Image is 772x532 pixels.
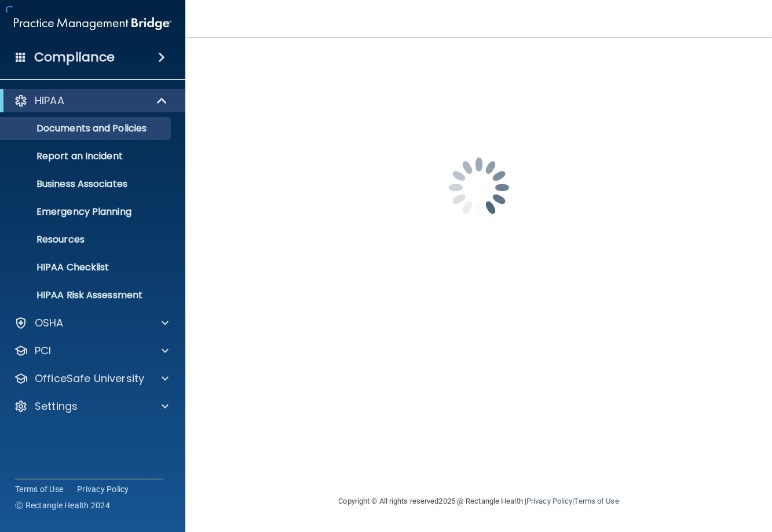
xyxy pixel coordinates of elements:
[15,500,110,511] span: Ⓒ Rectangle Health 2024
[8,123,166,134] p: Documents and Policies
[8,234,166,245] p: Resources
[34,49,115,65] h4: Compliance
[8,289,166,301] p: HIPAA Risk Assessment
[14,12,171,35] img: PMB logo
[35,399,78,413] p: Settings
[35,344,51,358] p: PCI
[14,94,168,108] a: HIPAA
[35,372,144,386] p: OfficeSafe University
[14,372,169,386] a: OfficeSafe University
[8,151,166,162] p: Report an Incident
[574,497,619,505] a: Terms of Use
[15,483,63,495] a: Terms of Use
[14,344,169,358] a: PCI
[35,316,64,330] p: OSHA
[526,497,572,505] a: Privacy Policy
[421,130,537,245] img: spinner.e123f6fc.gif
[14,316,169,330] a: OSHA
[572,450,758,496] iframe: Drift Widget Chat Controller
[77,483,129,495] a: Privacy Policy
[268,483,690,520] div: Copyright © All rights reserved 2025 @ Rectangle Health | |
[8,206,166,218] p: Emergency Planning
[8,262,166,273] p: HIPAA Checklist
[35,94,64,108] p: HIPAA
[14,399,169,413] a: Settings
[8,178,166,190] p: Business Associates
